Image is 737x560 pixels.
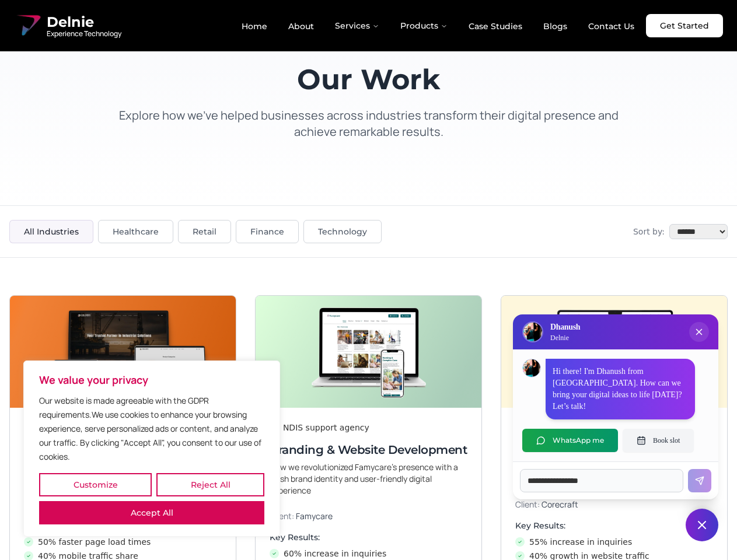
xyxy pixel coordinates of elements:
[270,461,467,496] p: How we revolutionized Famycare’s presence with a fresh brand identity and user-friendly digital e...
[270,510,467,522] p: Client:
[47,13,121,32] span: Delnie
[326,14,389,37] button: Services
[270,531,467,543] h4: Key Results:
[391,14,457,37] button: Products
[279,16,323,36] a: About
[232,16,277,36] a: Home
[689,322,709,342] button: Close chat popup
[236,220,299,243] button: Finance
[270,442,467,458] h3: Branding & Website Development
[107,107,630,140] p: Explore how we've helped businesses across industries transform their digital presence and achiev...
[523,359,540,377] img: Dhanush
[98,220,173,243] button: Healthcare
[10,296,236,408] img: Next-Gen Website Development
[534,16,577,36] a: Blogs
[39,394,264,464] p: Our website is made agreeable with the GDPR requirements.We use cookies to enhance your browsing ...
[296,510,333,521] span: Famycare
[156,473,264,496] button: Reject All
[633,226,665,237] span: Sort by:
[232,14,644,37] nav: Main
[686,509,718,541] button: Close chat
[178,220,231,243] button: Retail
[623,429,694,452] button: Book slot
[646,14,723,37] a: Get Started
[579,16,644,36] a: Contact Us
[14,12,42,40] img: Delnie Logo
[39,501,264,524] button: Accept All
[270,548,467,559] li: 60% increase in inquiries
[9,220,93,243] button: All Industries
[550,321,580,333] h3: Dhanush
[270,422,467,433] div: An NDIS support agency
[553,366,688,412] p: Hi there! I'm Dhanush from [GEOGRAPHIC_DATA]. How can we bring your digital ideas to life [DATE]?...
[256,296,481,408] img: Branding & Website Development
[522,429,618,452] button: WhatsApp me
[550,333,580,342] p: Delnie
[515,536,713,548] li: 55% increase in inquiries
[501,296,727,408] img: Digital & Brand Revamp
[523,323,542,341] img: Delnie Logo
[39,373,264,387] p: We value your privacy
[39,473,152,496] button: Customize
[14,12,121,40] a: Delnie Logo Full
[459,16,532,36] a: Case Studies
[303,220,382,243] button: Technology
[24,536,222,548] li: 50% faster page load times
[47,29,121,38] span: Experience Technology
[107,65,630,93] h1: Our Work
